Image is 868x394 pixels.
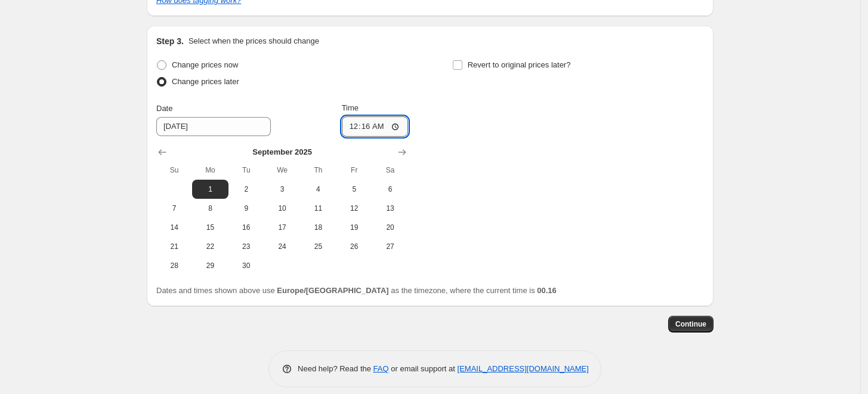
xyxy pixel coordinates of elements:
button: Friday September 12 2025 [336,199,372,218]
th: Friday [336,161,372,180]
span: Th [305,165,331,175]
p: Select when the prices should change [189,35,319,47]
span: 10 [269,204,295,213]
span: 5 [341,184,367,194]
span: Sa [377,165,403,175]
button: Thursday September 18 2025 [300,218,336,237]
button: Sunday September 7 2025 [156,199,192,218]
button: Wednesday September 3 2025 [264,180,300,199]
span: Dates and times shown above use as the timezone, where the current time is [156,286,557,295]
b: Europe/[GEOGRAPHIC_DATA] [277,286,388,295]
span: 19 [341,223,367,232]
span: 26 [341,242,367,251]
span: Fr [341,165,367,175]
button: Friday September 5 2025 [336,180,372,199]
input: 8/30/2025 [156,117,271,136]
span: 27 [377,242,403,251]
span: 4 [305,184,331,194]
button: Monday September 22 2025 [192,237,228,256]
span: Tu [233,165,260,175]
span: 8 [197,204,223,213]
span: 30 [233,261,260,270]
button: Monday September 15 2025 [192,218,228,237]
button: Thursday September 11 2025 [300,199,336,218]
input: 12:00 [342,116,409,137]
button: Friday September 26 2025 [336,237,372,256]
button: Wednesday September 10 2025 [264,199,300,218]
button: Thursday September 25 2025 [300,237,336,256]
th: Sunday [156,161,192,180]
button: Sunday September 28 2025 [156,256,192,275]
button: Sunday September 14 2025 [156,218,192,237]
span: 13 [377,204,403,213]
button: Show next month, October 2025 [394,144,410,161]
button: Wednesday September 17 2025 [264,218,300,237]
span: 29 [197,261,223,270]
span: Mo [197,165,223,175]
button: Tuesday September 23 2025 [228,237,264,256]
span: 11 [305,204,331,213]
span: 20 [377,223,403,232]
span: 9 [233,204,260,213]
button: Friday September 19 2025 [336,218,372,237]
span: 15 [197,223,223,232]
span: Revert to original prices later? [468,60,571,69]
button: Monday September 1 2025 [192,180,228,199]
th: Thursday [300,161,336,180]
span: We [269,165,295,175]
button: Tuesday September 9 2025 [228,199,264,218]
span: Continue [675,319,706,329]
button: Saturday September 20 2025 [372,218,408,237]
span: 1 [197,184,223,194]
button: Show previous month, August 2025 [154,144,171,161]
button: Tuesday September 2 2025 [228,180,264,199]
span: 18 [305,223,331,232]
a: FAQ [373,364,389,373]
span: Need help? Read the [298,364,373,373]
span: 16 [233,223,260,232]
span: 2 [233,184,260,194]
span: 7 [161,204,187,213]
th: Monday [192,161,228,180]
th: Wednesday [264,161,300,180]
button: Saturday September 6 2025 [372,180,408,199]
h2: Step 3. [156,35,184,47]
span: or email support at [389,364,458,373]
th: Tuesday [228,161,264,180]
button: Monday September 29 2025 [192,256,228,275]
a: [EMAIL_ADDRESS][DOMAIN_NAME] [458,364,589,373]
span: 17 [269,223,295,232]
span: 12 [341,204,367,213]
th: Saturday [372,161,408,180]
span: Time [342,103,359,112]
button: Thursday September 4 2025 [300,180,336,199]
button: Wednesday September 24 2025 [264,237,300,256]
button: Sunday September 21 2025 [156,237,192,256]
span: Change prices now [172,60,238,69]
span: Date [156,104,172,113]
button: Monday September 8 2025 [192,199,228,218]
span: Su [161,165,187,175]
button: Tuesday September 30 2025 [228,256,264,275]
span: 23 [233,242,260,251]
span: 24 [269,242,295,251]
span: 3 [269,184,295,194]
span: 28 [161,261,187,270]
b: 00.16 [537,286,557,295]
button: Saturday September 27 2025 [372,237,408,256]
span: 22 [197,242,223,251]
button: Saturday September 13 2025 [372,199,408,218]
span: 14 [161,223,187,232]
span: 21 [161,242,187,251]
button: Tuesday September 16 2025 [228,218,264,237]
button: Continue [668,316,713,333]
span: Change prices later [172,77,239,86]
span: 6 [377,184,403,194]
span: 25 [305,242,331,251]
